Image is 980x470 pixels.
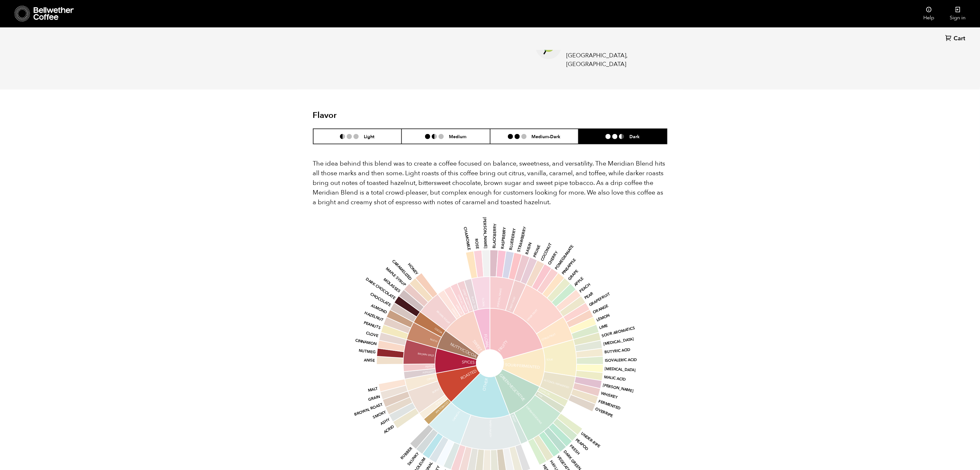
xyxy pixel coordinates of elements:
span: Cart [954,35,965,43]
h6: Light [364,134,374,139]
h6: Dark [629,134,640,139]
p: The idea behind this blend was to create a coffee focused on balance, sweetness, and versatility.... [313,159,667,207]
h6: Medium-Dark [532,134,561,139]
a: Cart [946,34,967,43]
h2: Flavor [313,110,431,120]
p: Bourbon, Castillo, [GEOGRAPHIC_DATA], [GEOGRAPHIC_DATA], [GEOGRAPHIC_DATA] [566,34,657,69]
h6: Medium [449,134,466,139]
